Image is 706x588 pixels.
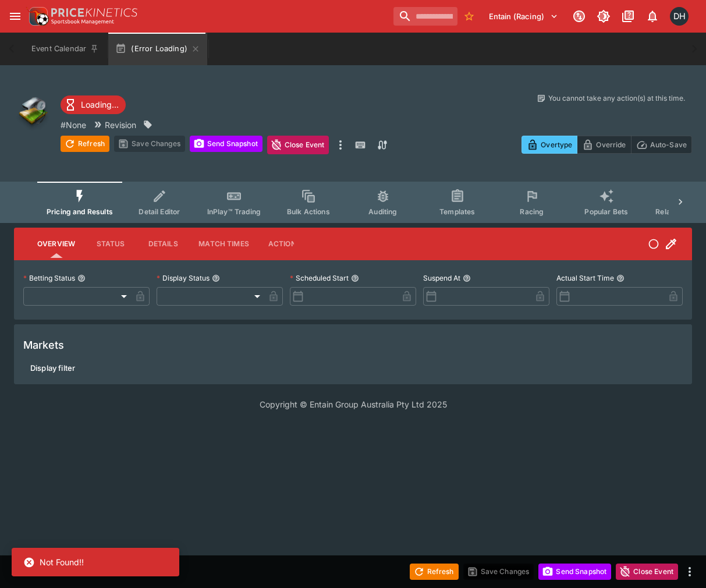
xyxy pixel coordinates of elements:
[84,230,137,258] button: Status
[538,564,611,580] button: Send Snapshot
[618,6,638,27] button: Documentation
[351,274,359,282] button: Scheduled Start
[650,139,687,151] p: Auto-Save
[23,273,75,283] p: Betting Status
[61,119,86,131] p: Copy To Clipboard
[569,6,590,27] button: Connected to PK
[393,7,457,26] input: search
[642,6,663,27] button: Notifications
[482,7,565,26] button: Select Tenant
[577,136,631,154] button: Override
[670,7,689,26] div: David Howard
[439,207,475,216] span: Templates
[290,273,349,283] p: Scheduled Start
[23,359,82,377] button: Display filter
[423,273,460,283] p: Suspend At
[14,93,51,130] img: other.png
[105,119,136,131] p: Revision
[212,274,220,282] button: Display Status
[334,136,347,154] button: more
[556,273,614,283] p: Actual Start Time
[548,93,685,104] p: You cannot take any action(s) at this time.
[631,136,692,154] button: Auto-Save
[51,19,114,24] img: Sportsbook Management
[157,273,210,283] p: Display Status
[410,564,459,580] button: Refresh
[521,136,577,154] button: Overtype
[61,136,109,152] button: Refresh
[541,139,572,151] p: Overtype
[463,274,471,282] button: Suspend At
[139,207,180,216] span: Detail Editor
[81,98,119,111] p: Loading...
[137,230,189,258] button: Details
[683,565,697,579] button: more
[5,6,26,27] button: open drawer
[51,8,137,17] img: PriceKinetics
[258,230,311,258] button: Actions
[26,5,49,28] img: PriceKinetics Logo
[267,136,329,154] button: Close Event
[521,136,692,154] div: Start From
[207,207,261,216] span: InPlay™ Trading
[189,230,258,258] button: Match Times
[40,557,84,567] span: Not Found!!
[37,182,669,223] div: Event type filters
[28,230,84,258] button: Overview
[616,564,678,580] button: Close Event
[77,274,86,282] button: Betting Status
[593,6,614,27] button: Toggle light/dark mode
[584,207,628,216] span: Popular Bets
[47,207,113,216] span: Pricing and Results
[190,136,262,152] button: Send Snapshot
[287,207,330,216] span: Bulk Actions
[108,33,207,65] button: (Error Loading)
[23,338,64,352] h5: Markets
[24,33,106,65] button: Event Calendar
[596,139,626,151] p: Override
[616,274,625,282] button: Actual Start Time
[666,3,692,29] button: David Howard
[368,207,397,216] span: Auditing
[460,7,478,26] button: No Bookmarks
[520,207,544,216] span: Racing
[655,207,706,216] span: Related Events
